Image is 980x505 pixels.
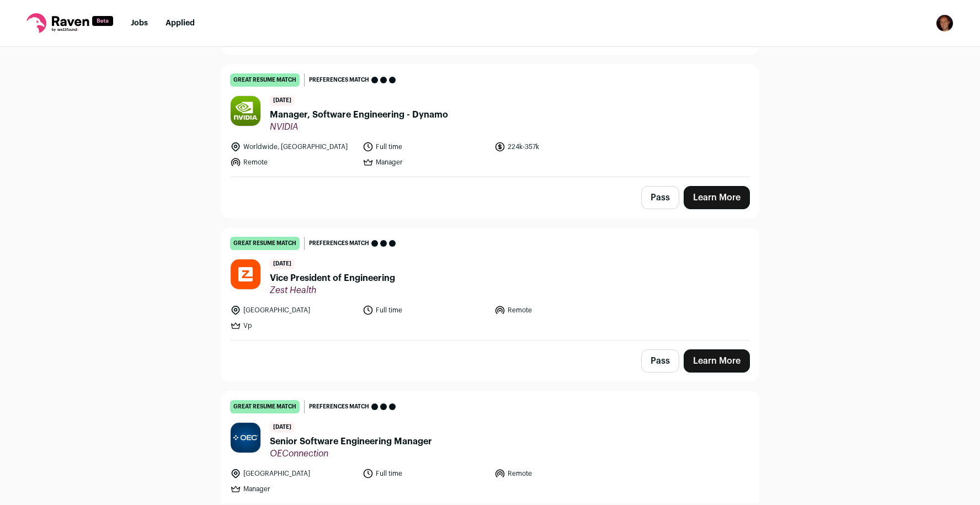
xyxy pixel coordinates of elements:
[221,391,759,503] a: great resume match Preferences match [DATE] Senior Software Engineering Manager OEConnection [GEO...
[363,468,488,479] li: Full time
[230,157,356,168] li: Remote
[309,75,369,86] span: Preferences match
[641,349,679,373] button: Pass
[231,96,260,126] img: 21765c2efd07c533fb69e7d2fdab94113177da91290e8a5934e70fdfae65a8e1.jpg
[131,19,148,27] a: Jobs
[230,320,356,331] li: Vp
[363,305,488,316] li: Full time
[270,108,448,121] span: Manager, Software Engineering - Dynamo
[230,400,300,413] div: great resume match
[230,141,356,152] li: Worldwide, [GEOGRAPHIC_DATA]
[641,186,679,209] button: Pass
[936,14,954,32] img: 5784266-medium_jpg
[684,349,750,373] a: Learn More
[270,285,395,296] span: Zest Health
[494,305,620,316] li: Remote
[270,259,295,269] span: [DATE]
[684,186,750,209] a: Learn More
[494,141,620,152] li: 224k-357k
[166,19,195,27] a: Applied
[221,228,759,340] a: great resume match Preferences match [DATE] Vice President of Engineering Zest Health [GEOGRAPHIC...
[270,95,295,106] span: [DATE]
[270,422,295,433] span: [DATE]
[309,401,369,412] span: Preferences match
[231,423,260,453] img: c0f41ab981afd39e6cf1755a373955d5e75d51fdb0f413165aa0b53c3d8d492b
[309,238,369,249] span: Preferences match
[270,121,448,132] span: NVIDIA
[230,73,300,87] div: great resume match
[270,435,432,448] span: Senior Software Engineering Manager
[230,237,300,250] div: great resume match
[230,468,356,479] li: [GEOGRAPHIC_DATA]
[936,14,954,32] button: Open dropdown
[363,141,488,152] li: Full time
[230,483,356,495] li: Manager
[221,65,759,177] a: great resume match Preferences match [DATE] Manager, Software Engineering - Dynamo NVIDIA Worldwi...
[494,468,620,479] li: Remote
[363,157,488,168] li: Manager
[231,259,260,289] img: 5c38f16ceb59bec175c3abac0d469de76e070fcd34976fe177094559345e4ba2.png
[270,272,395,285] span: Vice President of Engineering
[270,448,432,459] span: OEConnection
[230,305,356,316] li: [GEOGRAPHIC_DATA]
